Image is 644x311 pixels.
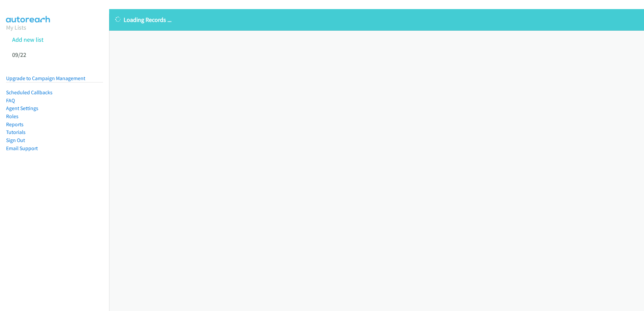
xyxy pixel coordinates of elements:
a: FAQ [6,97,15,104]
a: Sign Out [6,137,25,143]
p: Loading Records ... [115,15,638,24]
a: Agent Settings [6,105,38,111]
a: Tutorials [6,129,26,135]
a: My Lists [6,24,26,31]
a: Reports [6,121,24,128]
a: Roles [6,113,19,119]
a: Email Support [6,145,38,151]
a: Add new list [12,36,43,43]
a: 09/22 [12,51,26,59]
a: Upgrade to Campaign Management [6,75,85,81]
a: Scheduled Callbacks [6,89,53,96]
